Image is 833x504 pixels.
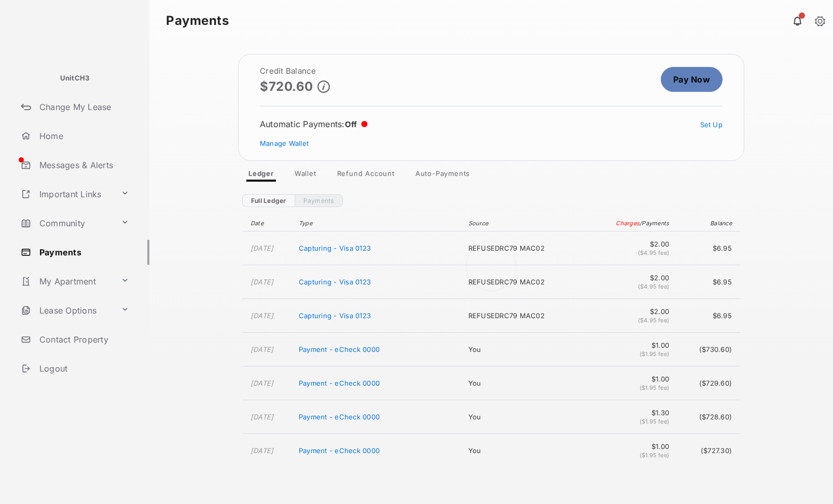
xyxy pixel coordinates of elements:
p: UnitCH3 [60,73,90,84]
a: My Apartment [17,269,117,294]
a: Lease Options [17,298,117,323]
a: Payments [17,240,149,265]
a: Logout [17,356,149,381]
a: Messages & Alerts [17,153,149,178]
a: Contact Property [17,327,149,352]
a: Important Links [17,182,117,207]
a: Change My Lease [17,94,149,119]
a: Community [17,211,117,236]
strong: Payments [166,15,229,27]
a: Home [17,124,149,148]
